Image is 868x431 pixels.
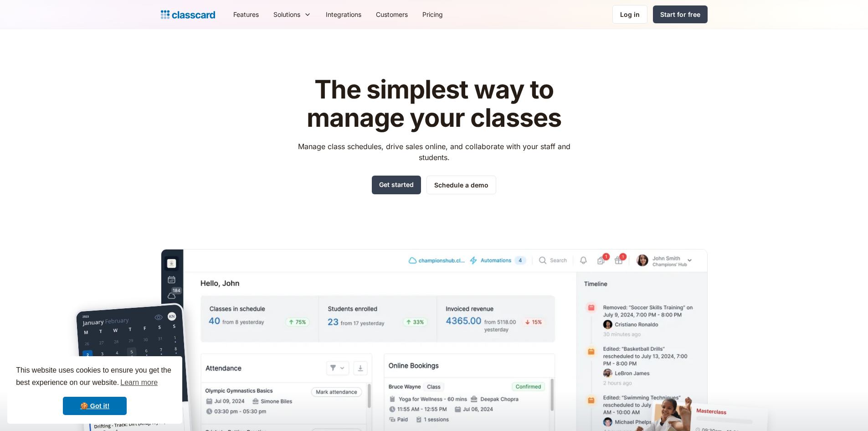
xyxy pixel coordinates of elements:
a: Schedule a demo [426,176,496,194]
div: Log in [620,10,640,19]
a: Start for free [653,5,708,23]
p: Manage class schedules, drive sales online, and collaborate with your staff and students. [289,141,579,163]
h1: The simplest way to manage your classes [289,76,579,132]
span: This website uses cookies to ensure you get the best experience on our website. [16,365,174,389]
a: Customers [369,4,415,25]
div: Solutions [273,10,300,19]
a: Logo [161,8,215,21]
div: Start for free [660,10,700,19]
a: Log in [612,5,647,24]
a: Get started [372,176,421,194]
a: Pricing [415,4,450,25]
a: Features [226,4,266,25]
a: learn more about cookies [119,376,159,389]
a: Integrations [318,4,369,25]
a: dismiss cookie message [63,397,127,415]
div: cookieconsent [7,356,182,424]
div: Solutions [266,4,318,25]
